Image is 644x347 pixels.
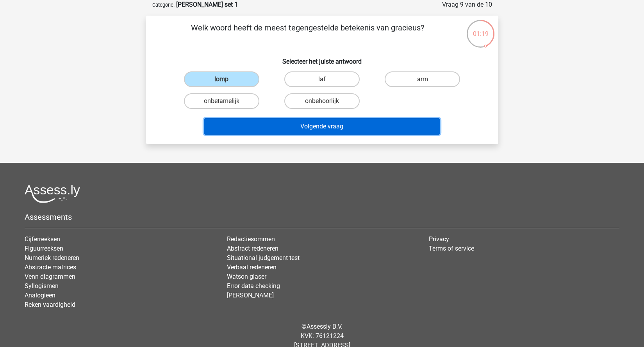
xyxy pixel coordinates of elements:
a: Error data checking [227,282,280,290]
div: 01:19 [466,19,495,39]
small: Categorie: [152,2,175,8]
a: Assessly B.V. [307,323,343,330]
h6: Selecteer het juiste antwoord [159,52,486,65]
a: Abstracte matrices [25,263,76,271]
strong: [PERSON_NAME] set 1 [176,1,238,8]
a: Redactiesommen [227,235,275,243]
label: arm [385,71,460,87]
label: onbetamelijk [184,93,259,109]
button: Volgende vraag [204,118,440,135]
a: Reken vaardigheid [25,301,75,308]
h5: Assessments [25,212,619,222]
a: Cijferreeksen [25,235,60,243]
p: Welk woord heeft de meest tegengestelde betekenis van gracieus? [159,22,457,45]
img: Assessly logo [25,185,80,203]
a: Analogieen [25,292,55,299]
label: laf [284,71,360,87]
a: Abstract redeneren [227,245,278,252]
a: Numeriek redeneren [25,254,79,262]
a: [PERSON_NAME] [227,292,274,299]
a: Syllogismen [25,282,59,290]
a: Privacy [429,235,449,243]
a: Terms of service [429,245,474,252]
a: Situational judgement test [227,254,300,262]
label: onbehoorlijk [284,93,360,109]
a: Figuurreeksen [25,245,63,252]
a: Watson glaser [227,273,266,280]
label: lomp [184,71,259,87]
a: Verbaal redeneren [227,263,277,271]
a: Venn diagrammen [25,273,75,280]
